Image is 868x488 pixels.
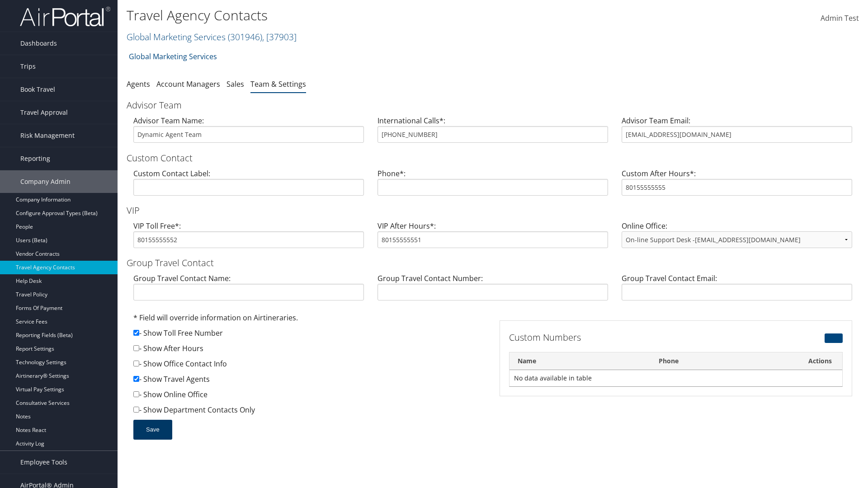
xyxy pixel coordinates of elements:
[156,79,220,89] a: Account Managers
[133,389,486,404] div: - Show Online Office
[509,331,729,344] h3: Custom Numbers
[371,221,615,255] div: VIP After Hours*:
[20,32,57,55] span: Dashboards
[20,55,36,78] span: Trips
[127,99,859,112] h3: Advisor Team
[371,273,615,308] div: Group Travel Contact Number:
[371,115,615,150] div: International Calls*:
[226,79,244,89] a: Sales
[509,352,651,370] th: Name: activate to sort column descending
[821,13,859,23] span: Admin Test
[127,115,371,150] div: Advisor Team Name:
[262,31,297,43] span: , [ 37903 ]
[20,170,71,193] span: Company Admin
[133,404,486,420] div: - Show Department Contacts Only
[133,328,486,343] div: - Show Toll Free Number
[127,79,150,89] a: Agents
[821,5,859,33] a: Admin Test
[127,31,297,43] a: Global Marketing Services
[133,343,486,358] div: - Show After Hours
[509,370,842,386] td: No data available in table
[228,31,262,43] span: ( 301946 )
[615,221,859,255] div: Online Office:
[133,420,172,440] button: Save
[250,79,306,89] a: Team & Settings
[127,273,371,308] div: Group Travel Contact Name:
[129,47,217,66] a: Global Marketing Services
[133,312,486,328] div: * Field will override information on Airtineraries.
[133,358,486,374] div: - Show Office Contact Info
[20,6,110,27] img: airportal-logo.png
[20,124,75,147] span: Risk Management
[127,152,859,164] h3: Custom Contact
[133,374,486,389] div: - Show Travel Agents
[615,115,859,150] div: Advisor Team Email:
[20,78,55,101] span: Book Travel
[371,168,615,203] div: Phone*:
[127,257,859,269] h3: Group Travel Contact
[127,204,859,217] h3: VIP
[127,221,371,255] div: VIP Toll Free*:
[20,101,68,124] span: Travel Approval
[127,168,371,203] div: Custom Contact Label:
[798,352,842,370] th: Actions: activate to sort column ascending
[615,273,859,308] div: Group Travel Contact Email:
[20,147,50,170] span: Reporting
[651,352,798,370] th: Phone: activate to sort column ascending
[615,168,859,203] div: Custom After Hours*:
[20,451,67,474] span: Employee Tools
[127,6,615,25] h1: Travel Agency Contacts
